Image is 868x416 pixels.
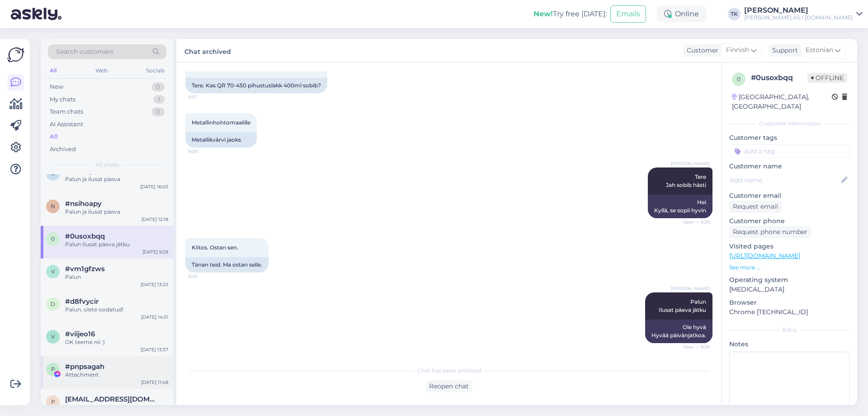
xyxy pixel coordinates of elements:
[188,273,222,280] span: 9:28
[737,76,741,82] span: 0
[683,46,718,55] div: Customer
[94,65,109,77] div: Web
[729,326,850,334] div: Extra
[142,249,168,255] div: [DATE] 9:29
[51,203,55,210] span: n
[192,244,238,251] span: Kiitos. Ostan sen.
[141,314,168,320] div: [DATE] 14:51
[141,346,168,353] div: [DATE] 13:37
[65,395,159,403] span: petri.lesonen@kolumbus.fi
[65,240,168,249] div: Palun Ilusat päeva jätku
[51,366,55,373] span: p
[729,144,850,158] input: Add a tag
[65,363,104,371] span: #pnpsagah
[657,6,706,22] div: Online
[153,95,165,104] div: 1
[729,275,850,285] p: Operating system
[744,7,863,21] a: [PERSON_NAME][PERSON_NAME] AS / [DOMAIN_NAME]
[726,45,749,55] span: Finnish
[729,242,850,251] p: Visited pages
[729,216,850,226] p: Customer phone
[50,95,75,104] div: My chats
[728,8,741,20] div: TK
[648,195,712,218] div: Hei Kyllä, se sopii hyvin
[144,65,166,77] div: Socials
[51,398,55,405] span: p
[50,107,83,116] div: Team chats
[51,235,55,242] span: 0
[65,175,168,183] div: Palun ja ilusat päeva
[645,320,712,343] div: Ole hyvä Hyvää päivänjatkoa.
[729,191,850,201] p: Customer email
[65,371,168,379] div: Attachment
[729,162,850,171] p: Customer name
[729,133,850,143] p: Customer tags
[417,367,481,375] span: Chat has been archived
[188,148,222,155] span: 9:08
[732,92,832,111] div: [GEOGRAPHIC_DATA], [GEOGRAPHIC_DATA]
[729,201,782,213] div: Request email
[65,208,168,216] div: Palun ja ilusat päeva
[676,219,710,225] span: Seen ✓ 9:28
[192,119,250,126] span: Metallinhohtomaalille
[7,46,24,63] img: Askly Logo
[769,46,798,55] div: Support
[185,132,257,148] div: Metallikvärvi jaoks
[65,200,102,208] span: #nsihoapy
[51,301,55,307] span: d
[151,82,165,91] div: 0
[141,281,168,288] div: [DATE] 13:23
[151,107,165,116] div: 0
[56,47,113,57] span: Search customers
[65,330,95,338] span: #viijeo16
[671,160,710,167] span: [PERSON_NAME]
[50,120,83,129] div: AI Assistant
[729,252,800,260] a: [URL][DOMAIN_NAME]
[425,380,472,392] div: Reopen chat
[676,344,710,350] span: Seen ✓ 9:29
[729,298,850,307] p: Browser
[185,257,269,273] div: Tänan teid. Ma ostan selle.
[50,145,76,154] div: Archived
[184,44,231,57] label: Chat archived
[610,5,646,23] button: Emails
[751,72,807,83] div: # 0usoxbqq
[51,333,55,340] span: v
[806,45,833,55] span: Estonian
[729,339,850,349] p: Notes
[744,14,853,21] div: [PERSON_NAME] AS / [DOMAIN_NAME]
[744,7,853,14] div: [PERSON_NAME]
[65,232,105,240] span: #0usoxbqq
[807,73,847,83] span: Offline
[533,10,553,18] b: New!
[65,273,168,281] div: Palun
[533,9,607,19] div: Try free [DATE]:
[65,297,99,306] span: #d8fvycir
[141,379,168,386] div: [DATE] 11:48
[142,216,168,223] div: [DATE] 12:18
[51,268,55,275] span: v
[729,307,850,317] p: Chrome [TECHNICAL_ID]
[185,78,327,93] div: Tere. Kas QR 70-450 pihustuslakk 400ml sobib?
[96,161,119,169] span: All chats
[729,263,850,272] p: See more ...
[671,285,710,292] span: [PERSON_NAME]
[50,82,63,91] div: New
[65,306,168,314] div: Palun, olete oodatud!
[48,65,58,77] div: All
[65,265,105,273] span: #vm1gfzws
[65,338,168,346] div: OK teeme nii :)
[729,226,811,238] div: Request phone number
[729,285,850,294] p: [MEDICAL_DATA]
[50,132,58,141] div: All
[730,175,840,185] input: Add name
[729,120,850,128] div: Customer information
[188,94,222,100] span: 9:07
[140,183,168,190] div: [DATE] 16:03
